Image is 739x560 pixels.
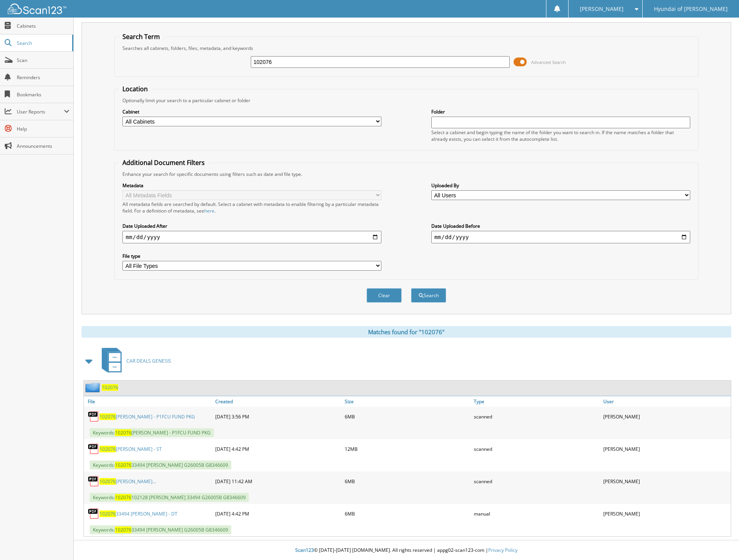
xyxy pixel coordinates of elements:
a: Size [343,396,472,407]
img: PDF.png [88,411,99,422]
a: 102076[PERSON_NAME]... [99,478,156,485]
button: Clear [367,288,402,303]
span: 102076 [115,494,131,501]
legend: Additional Document Filters [119,158,209,167]
div: [DATE] 11:42 AM [213,473,343,489]
img: PDF.png [88,475,99,487]
div: 6MB [343,506,472,521]
div: scanned [472,409,601,424]
a: Created [213,396,343,407]
iframe: Chat Widget [700,523,739,560]
span: Keywords: 102128 [PERSON_NAME] 33494 G26005B G8346609 [90,493,249,502]
span: 102076 [99,446,116,452]
div: [PERSON_NAME] [601,473,731,489]
span: Cabinets [17,23,69,29]
img: folder2.png [85,383,102,392]
a: File [84,396,213,407]
div: [PERSON_NAME] [601,506,731,521]
label: Uploaded By [431,182,690,189]
span: 102076 [99,478,116,485]
div: 6MB [343,473,472,489]
div: Matches found for "102076" [82,326,731,338]
span: [PERSON_NAME] [580,7,624,11]
div: scanned [472,441,601,457]
span: Advanced Search [531,59,566,65]
div: scanned [472,473,601,489]
div: [DATE] 4:42 PM [213,441,343,457]
label: Date Uploaded Before [431,223,690,229]
div: All metadata fields are searched by default. Select a cabinet with metadata to enable filtering b... [122,201,381,214]
a: CAR DEALS GENESIS [97,346,171,376]
span: User Reports [17,108,64,115]
div: manual [472,506,601,521]
span: 102076 [115,429,131,436]
span: Keywords: 33494 [PERSON_NAME] G26005B G8346609 [90,461,231,470]
a: here [204,207,214,214]
input: end [431,231,690,243]
label: Metadata [122,182,381,189]
div: [PERSON_NAME] [601,409,731,424]
img: scan123-logo-white.svg [8,4,66,14]
a: Type [472,396,601,407]
a: Privacy Policy [488,547,517,553]
div: Select a cabinet and begin typing the name of the folder you want to search in. If the name match... [431,129,690,142]
img: PDF.png [88,443,99,455]
button: Search [411,288,446,303]
span: 102076 [99,413,116,420]
span: Hyundai of [PERSON_NAME] [654,7,728,11]
legend: Location [119,85,152,93]
span: Keywords: 33494 [PERSON_NAME] G26005B G8346609 [90,525,231,534]
input: start [122,231,381,243]
span: Search [17,40,68,46]
div: Searches all cabinets, folders, files, metadata, and keywords [119,45,694,51]
span: CAR DEALS GENESIS [126,358,171,364]
label: File type [122,253,381,259]
legend: Search Term [119,32,164,41]
div: Enhance your search for specific documents using filters such as date and file type. [119,171,694,177]
img: PDF.png [88,508,99,519]
label: Folder [431,108,690,115]
label: Date Uploaded After [122,223,381,229]
span: Reminders [17,74,69,81]
div: [PERSON_NAME] [601,441,731,457]
span: Announcements [17,143,69,149]
div: Optionally limit your search to a particular cabinet or folder [119,97,694,104]
span: 102076 [115,462,131,468]
a: 102076[PERSON_NAME] - P1FCU FUND PKG [99,413,195,420]
label: Cabinet [122,108,381,115]
a: 10207633494 [PERSON_NAME] - DT [99,510,177,517]
a: 102076 [102,384,118,391]
span: 102076 [115,526,131,533]
div: [DATE] 3:56 PM [213,409,343,424]
div: 6MB [343,409,472,424]
a: 102076[PERSON_NAME] - ST [99,446,162,452]
a: User [601,396,731,407]
div: 12MB [343,441,472,457]
span: Scan123 [295,547,314,553]
div: © [DATE]-[DATE] [DOMAIN_NAME]. All rights reserved | appg02-scan123-com | [74,541,739,560]
span: Keywords: [PERSON_NAME] - P1FCU FUND PKG [90,428,214,437]
span: Scan [17,57,69,64]
div: [DATE] 4:42 PM [213,506,343,521]
span: 102076 [99,510,116,517]
span: Help [17,126,69,132]
span: Bookmarks [17,91,69,98]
